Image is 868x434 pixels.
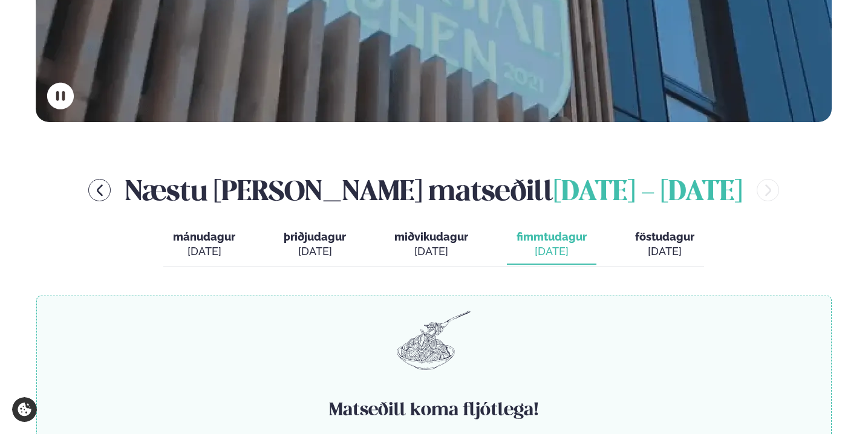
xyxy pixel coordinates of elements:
button: menu-btn-left [88,179,111,201]
button: fimmtudagur [DATE] [507,225,596,265]
a: Cookie settings [12,397,37,422]
div: [DATE] [517,244,587,259]
div: [DATE] [173,244,235,259]
div: [DATE] [635,244,694,259]
img: pasta [397,311,471,370]
span: mánudagur [173,230,235,243]
button: föstudagur [DATE] [625,225,704,265]
button: mánudagur [DATE] [163,225,245,265]
span: þriðjudagur [284,230,346,243]
button: þriðjudagur [DATE] [274,225,356,265]
div: [DATE] [394,244,468,259]
button: miðvikudagur [DATE] [385,225,478,265]
span: fimmtudagur [517,230,587,243]
span: föstudagur [635,230,694,243]
button: menu-btn-right [757,179,779,201]
h4: Matseðill koma fljótlega! [223,398,645,423]
span: miðvikudagur [394,230,468,243]
span: [DATE] - [DATE] [553,180,742,206]
h2: Næstu [PERSON_NAME] matseðill [125,170,742,210]
div: [DATE] [284,244,346,259]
